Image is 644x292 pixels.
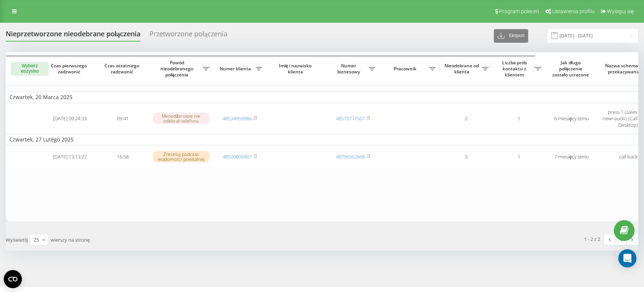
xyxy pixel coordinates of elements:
[33,236,39,244] div: 25
[440,105,492,132] td: 2
[545,147,598,167] td: 7 miesięcy temu
[494,29,528,43] button: Eksport
[149,30,227,42] div: Przetworzone połączenia
[545,105,598,132] td: 6 miesięcy temu
[618,249,636,267] div: Open Intercom Messenger
[496,60,535,78] span: Liczba prób kontaktu z klientem
[330,63,369,75] span: Numer biznesowy
[153,113,209,124] div: Menedżerowie nie odebrali telefonu
[153,151,209,162] div: Zresetuj podczas wiadomości powitalnej
[43,105,96,132] td: [DATE] 09:24:33
[49,63,90,75] span: Czas pierwszego zadzwonić
[272,63,320,75] span: Imię i nazwisko klienta
[383,66,429,72] span: Pracownik
[43,147,96,167] td: [DATE] 13:13:27
[6,236,28,243] span: Wyświetlij
[6,30,140,42] div: Nieprzetworzone nieodebrane połączenia
[96,147,149,167] td: 16:58
[223,153,252,160] a: 48500800407
[4,270,22,288] button: Open CMP widget
[551,60,592,78] span: Jak długo połączenie zostało utracone
[607,8,634,14] span: Wyloguj się
[102,63,143,75] span: Czas ostatniego zadzwonić
[11,62,49,76] button: Wybierz wszystko
[499,8,539,14] span: Program poleceń
[440,147,492,167] td: 3
[96,105,149,132] td: 09:41
[336,115,365,122] a: 48579777507
[153,60,203,78] span: Powód nieodebranego połączenia
[492,147,545,167] td: 1
[223,115,252,122] a: 48534959986
[336,153,365,160] a: 48799362668
[584,235,600,243] div: 1 - 2 z 2
[552,8,595,14] span: Ustawienia profilu
[217,66,255,72] span: Numer klienta
[443,63,482,75] span: Nieodebrane od klienta
[492,105,545,132] td: 1
[51,236,90,243] span: wierszy na stronę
